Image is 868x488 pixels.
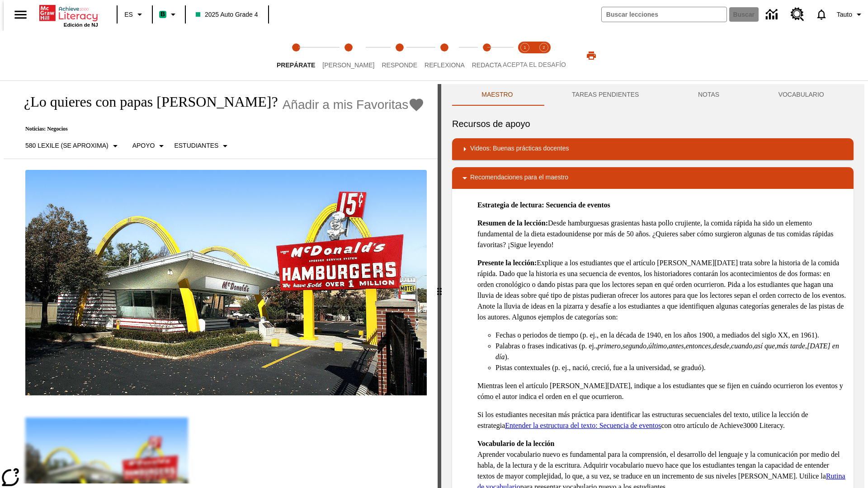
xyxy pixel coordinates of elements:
strong: Vocabulario de la lección [477,440,555,447]
div: Pulsa la tecla de intro o la barra espaciadora y luego presiona las flechas de derecha e izquierd... [438,84,441,488]
p: Apoyo [132,141,155,150]
button: VOCABULARIO [749,84,854,106]
a: Notificaciones [810,3,833,26]
button: Añadir a mis Favoritas - ¿Lo quieres con papas fritas? [283,97,425,113]
strong: Estrategia de lectura: Secuencia de eventos [477,201,610,209]
p: Estudiantes [174,141,218,150]
button: Responde step 3 of 5 [374,31,425,80]
span: B [160,9,165,20]
a: Centro de recursos, Se abrirá en una pestaña nueva. [785,2,810,27]
button: Lee step 2 of 5 [315,31,382,80]
strong: Presente la lección: [477,259,537,267]
button: Abrir el menú lateral [7,1,34,28]
button: Tipo de apoyo, Apoyo [129,138,171,154]
div: reading [4,84,438,483]
button: Acepta el desafío lee step 1 of 2 [512,31,538,80]
div: Videos: Buenas prácticas docentes [452,138,854,160]
text: 1 [524,45,526,50]
span: Responde [382,61,417,69]
div: activity [441,84,864,488]
button: Redacta step 5 of 5 [465,31,509,80]
button: Seleccionar estudiante [170,138,234,154]
span: ACEPTA EL DESAFÍO [503,61,566,68]
em: cuando [731,342,752,350]
h1: ¿Lo quieres con papas [PERSON_NAME]? [14,94,278,110]
button: Perfil/Configuración [833,6,868,23]
p: Si los estudiantes necesitan más práctica para identificar las estructuras secuenciales del texto... [477,409,846,431]
text: 2 [542,45,545,50]
div: Portada [39,3,98,28]
button: Maestro [452,84,542,106]
p: Noticias: Negocios [14,126,425,132]
p: Recomendaciones para el maestro [470,173,568,183]
span: Prepárate [277,61,315,69]
button: Boost El color de la clase es verde menta. Cambiar el color de la clase. [156,6,182,23]
a: Centro de información [760,2,785,27]
span: Añadir a mis Favoritas [283,98,409,112]
em: entonces [686,342,711,350]
button: Imprimir [577,47,606,64]
em: segundo [623,342,646,350]
em: desde [713,342,729,350]
span: 2025 Auto Grade 4 [196,10,258,19]
p: Videos: Buenas prácticas docentes [470,144,569,155]
p: Mientras leen el artículo [PERSON_NAME][DATE], indique a los estudiantes que se fijen en cuándo o... [477,380,846,402]
span: Edición de NJ [64,22,98,28]
button: Acepta el desafío contesta step 2 of 2 [531,31,557,80]
button: Prepárate step 1 of 5 [269,31,322,80]
li: Palabras o frases indicativas (p. ej., , , , , , , , , , ). [495,341,846,362]
button: Lenguaje: ES, Selecciona un idioma [120,6,149,23]
span: [PERSON_NAME] [322,61,374,69]
input: Buscar campo [602,7,726,22]
strong: Resumen de la lección: [477,219,548,227]
div: Recomendaciones para el maestro [452,167,854,189]
div: Instructional Panel Tabs [452,84,854,106]
span: Tauto [837,10,852,19]
li: Fechas o periodos de tiempo (p. ej., en la década de 1940, en los años 1900, a mediados del siglo... [495,330,846,341]
em: así que [754,342,775,350]
p: 580 Lexile (Se aproxima) [25,141,108,150]
em: más tarde [777,342,805,350]
em: último [648,342,667,350]
em: antes [669,342,684,350]
span: Redacta [472,61,502,69]
p: Desde hamburguesas grasientas hasta pollo crujiente, la comida rápida ha sido un elemento fundame... [477,218,846,250]
p: Explique a los estudiantes que el artículo [PERSON_NAME][DATE] trata sobre la historia de la comi... [477,258,846,323]
span: Reflexiona [425,61,465,69]
em: primero [598,342,621,350]
button: NOTAS [669,84,749,106]
img: Uno de los primeros locales de McDonald's, con el icónico letrero rojo y los arcos amarillos. [25,170,427,396]
button: Seleccione Lexile, 580 Lexile (Se aproxima) [22,138,124,154]
button: TAREAS PENDIENTES [542,84,669,106]
span: ES [124,10,133,19]
button: Reflexiona step 4 of 5 [417,31,472,80]
a: Entender la estructura del texto: Secuencia de eventos [505,422,661,429]
li: Pistas contextuales (p. ej., nació, creció, fue a la universidad, se graduó). [495,362,846,373]
h6: Recursos de apoyo [452,117,854,131]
